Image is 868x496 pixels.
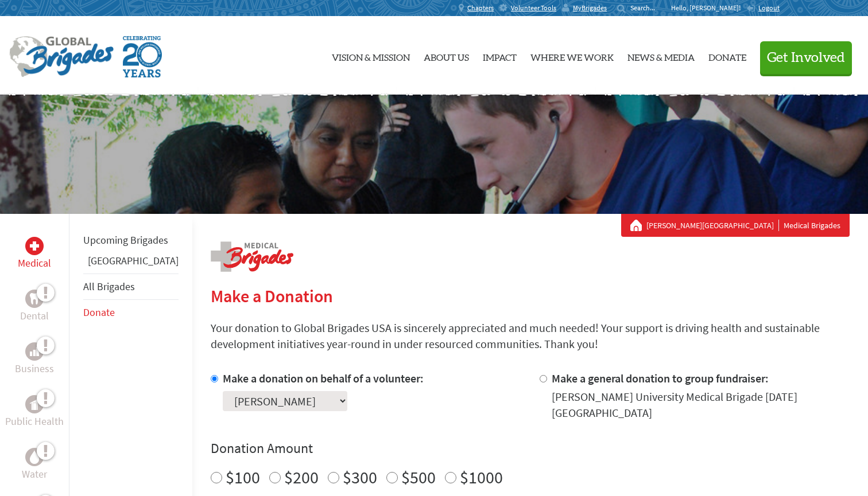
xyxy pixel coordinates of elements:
[460,466,503,488] label: $1000
[18,237,51,271] a: MedicalMedical
[83,253,179,274] li: Panama
[708,26,746,85] a: Donate
[760,41,852,74] button: Get Involved
[25,448,44,466] div: Water
[30,399,39,410] img: Public Health
[211,320,850,352] p: Your donation to Global Brigades USA is sincerely appreciated and much needed! Your support is dr...
[83,274,179,300] li: All Brigades
[627,26,695,85] a: News & Media
[83,280,135,293] a: All Brigades
[88,254,179,267] a: [GEOGRAPHIC_DATA]
[646,220,779,231] a: [PERSON_NAME][GEOGRAPHIC_DATA]
[467,3,494,13] span: Chapters
[332,26,410,85] a: Vision & Mission
[15,342,54,377] a: BusinessBusiness
[15,361,54,377] p: Business
[758,3,780,12] span: Logout
[223,371,424,385] label: Make a donation on behalf of a volunteer:
[30,450,39,463] img: Water
[511,3,556,13] span: Volunteer Tools
[552,389,850,421] div: [PERSON_NAME] University Medical Brigade [DATE] [GEOGRAPHIC_DATA]
[630,220,840,231] div: Medical Brigades
[30,347,39,356] img: Business
[226,466,260,488] label: $100
[25,395,44,413] div: Public Health
[211,241,293,272] img: logo-medical.png
[767,51,845,65] span: Get Involved
[18,255,51,271] p: Medical
[30,241,39,251] img: Medical
[123,36,162,77] img: Global Brigades Celebrating 20 Years
[83,306,115,319] a: Donate
[5,413,64,429] p: Public Health
[746,3,780,13] a: Logout
[530,26,614,85] a: Where We Work
[25,342,44,361] div: Business
[424,26,469,85] a: About Us
[284,466,319,488] label: $200
[5,395,64,429] a: Public HealthPublic Health
[83,228,179,253] li: Upcoming Brigades
[671,3,746,13] p: Hello, [PERSON_NAME]!
[483,26,517,85] a: Impact
[20,290,49,324] a: DentalDental
[30,293,39,304] img: Dental
[22,466,47,482] p: Water
[83,233,168,247] a: Upcoming Brigades
[211,286,850,306] h2: Make a Donation
[25,290,44,308] div: Dental
[343,466,377,488] label: $300
[9,36,114,77] img: Global Brigades Logo
[22,448,47,482] a: WaterWater
[25,237,44,255] div: Medical
[211,439,850,458] h4: Donation Amount
[630,3,663,12] input: Search...
[83,300,179,325] li: Donate
[552,371,769,385] label: Make a general donation to group fundraiser:
[20,308,49,324] p: Dental
[401,466,436,488] label: $500
[573,3,607,13] span: MyBrigades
